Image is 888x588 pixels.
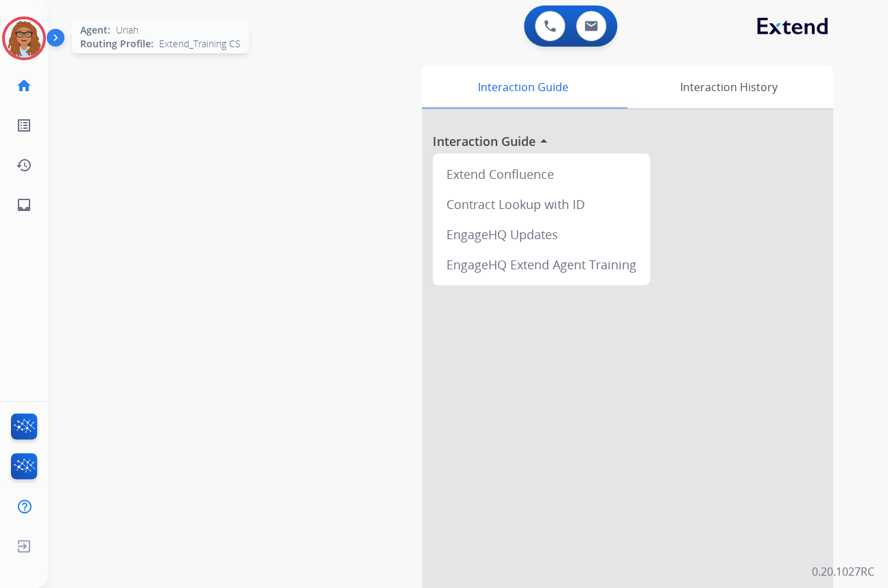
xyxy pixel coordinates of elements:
[438,189,645,219] div: Contract Lookup with ID
[159,37,241,51] span: Extend_Training CS
[80,37,154,51] span: Routing Profile:
[16,197,32,213] mat-icon: inbox
[16,117,32,134] mat-icon: list_alt
[16,157,32,173] mat-icon: history
[422,66,624,108] div: Interaction Guide
[80,23,110,37] span: Agent:
[5,19,43,58] img: avatar
[438,219,645,249] div: EngageHQ Updates
[438,159,645,189] div: Extend Confluence
[438,249,645,280] div: EngageHQ Extend Agent Training
[624,66,833,108] div: Interaction History
[116,23,139,37] span: Uriah
[812,563,874,580] p: 0.20.1027RC
[16,77,32,94] mat-icon: home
